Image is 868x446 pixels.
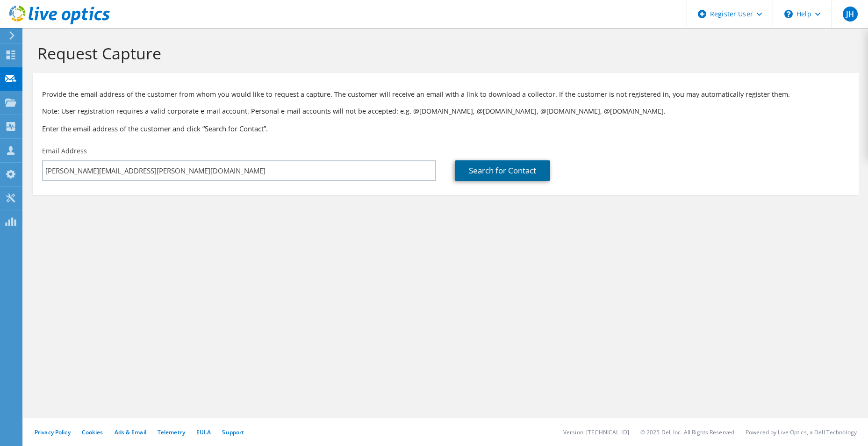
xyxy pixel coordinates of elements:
a: Privacy Policy [35,428,71,436]
a: Support [222,428,244,436]
a: Telemetry [158,428,185,436]
li: Version: [TECHNICAL_ID] [563,428,629,436]
p: Note: User registration requires a valid corporate e-mail account. Personal e-mail accounts will ... [42,106,849,116]
label: Email Address [42,146,87,156]
li: © 2025 Dell Inc. All Rights Reserved [640,428,734,436]
li: Powered by Live Optics, a Dell Technology [746,428,857,436]
a: Search for Contact [455,160,550,181]
a: Cookies [82,428,103,436]
span: JH [843,7,858,22]
h1: Request Capture [37,43,849,63]
a: Ads & Email [115,428,146,436]
h3: Enter the email address of the customer and click “Search for Contact”. [42,123,849,134]
a: EULA [196,428,211,436]
svg: \n [784,10,793,18]
p: Provide the email address of the customer from whom you would like to request a capture. The cust... [42,89,849,100]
